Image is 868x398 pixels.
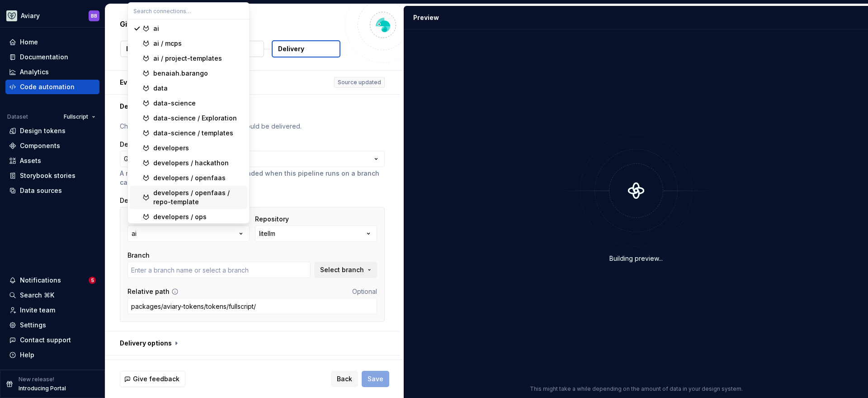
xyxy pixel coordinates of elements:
[120,140,146,149] label: Delivery
[20,156,41,165] div: Assets
[5,153,99,168] a: Assets
[255,225,377,242] button: litellm
[5,168,99,183] a: Storybook stories
[128,19,249,223] div: Search connections…
[20,350,34,360] div: Help
[5,273,99,288] button: Notifications5
[91,12,97,19] div: BB
[153,84,168,93] div: data
[133,374,179,384] span: Give feedback
[153,39,182,48] div: ai / mcps
[153,129,233,138] div: data-science / templates
[352,288,377,295] span: Optional
[153,24,159,33] div: ai
[255,215,289,224] label: Repository
[20,306,55,315] div: Invite team
[120,41,188,57] button: Data
[60,110,99,123] button: Fullscript
[19,385,66,392] p: Introducing Portal
[5,50,99,64] a: Documentation
[153,173,226,182] div: developers / openfaas
[20,291,54,300] div: Search ⌘K
[413,13,439,22] div: Preview
[20,67,49,77] div: Analytics
[153,144,189,153] div: developers
[120,169,385,187] p: A merge request will be created or appended when this pipeline runs on a branch called .
[20,126,66,135] div: Design tokens
[128,3,249,19] input: Search connections…
[20,336,71,345] div: Contact support
[153,69,208,78] div: benaiah.barango
[19,376,54,383] p: New release!
[5,80,99,94] a: Code automation
[64,113,88,120] span: Fullscript
[127,225,250,242] button: ai
[278,44,304,53] p: Delivery
[89,277,96,284] span: 5
[20,171,75,180] div: Storybook stories
[120,371,185,387] button: Give feedback
[120,122,385,131] p: Choose how the results of the exporter should be delivered.
[5,183,99,198] a: Data sources
[20,321,46,330] div: Settings
[20,276,61,285] div: Notifications
[21,11,40,20] div: Aviary
[272,40,340,58] button: Delivery
[7,113,28,120] div: Dataset
[132,229,137,238] div: ai
[20,53,68,62] div: Documentation
[20,38,38,47] div: Home
[5,124,99,138] a: Design tokens
[609,254,663,263] div: Building preview...
[5,318,99,332] a: Settings
[153,188,244,206] div: developers / openfaas / repo-template
[5,348,99,362] button: Help
[120,19,219,29] p: Gitlab MR Export - Fullscript
[337,374,352,384] span: Back
[127,262,311,278] input: Enter a branch name or select a branch
[5,35,99,49] a: Home
[153,99,196,108] div: data-science
[153,114,237,123] div: data-science / Exploration
[153,158,229,168] div: developers / hackathon
[5,303,99,317] a: Invite team
[20,82,75,91] div: Code automation
[126,44,142,53] p: Data
[259,229,275,238] div: litellm
[314,262,377,278] button: Select branch
[120,196,156,205] label: Destination
[20,141,60,150] div: Components
[153,54,222,63] div: ai / project-templates
[5,139,99,153] a: Components
[5,65,99,79] a: Analytics
[6,10,17,21] img: 256e2c79-9abd-4d59-8978-03feab5a3943.png
[5,288,99,302] button: Search ⌘K
[331,371,358,387] button: Back
[2,6,103,25] button: AviaryBB
[127,251,150,260] label: Branch
[5,333,99,347] button: Contact support
[127,287,170,296] label: Relative path
[20,186,62,195] div: Data sources
[153,212,207,221] div: developers / ops
[320,265,364,274] span: Select branch
[530,385,743,393] p: This might take a while depending on the amount of data in your design system.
